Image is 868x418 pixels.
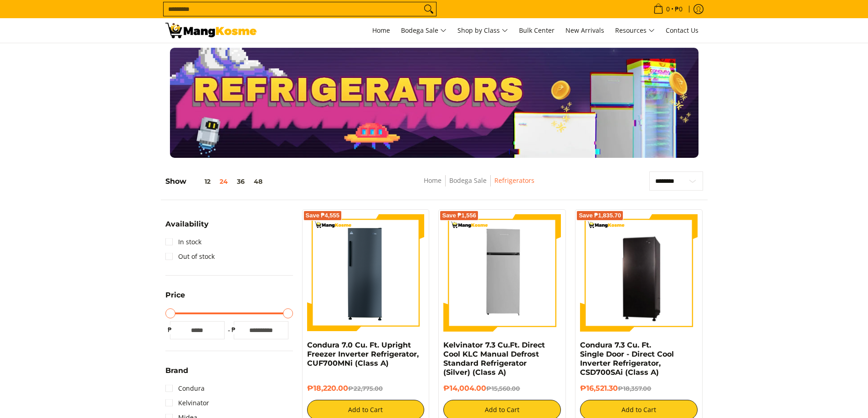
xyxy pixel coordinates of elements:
a: Bodega Sale [449,176,487,185]
a: Out of stock [165,249,215,264]
span: Bulk Center [519,26,555,35]
span: ₱ [229,325,238,334]
img: Bodega Sale Refrigerator l Mang Kosme: Home Appliances Warehouse Sale [165,23,257,38]
a: Kelvinator [165,396,209,410]
span: Save ₱1,835.70 [579,213,621,218]
button: 24 [215,178,232,185]
nav: Main Menu [266,18,703,43]
span: Brand [165,367,188,374]
button: 12 [186,178,215,185]
a: New Arrivals [561,18,609,43]
h5: Show [165,177,267,186]
a: Bodega Sale [396,18,451,43]
span: Bodega Sale [401,25,447,36]
summary: Open [165,292,185,306]
img: Condura 7.3 Cu. Ft. Single Door - Direct Cool Inverter Refrigerator, CSD700SAi (Class A) [580,216,698,330]
del: ₱18,357.00 [618,385,651,392]
span: Home [372,26,390,35]
button: Search [421,2,436,16]
span: Availability [165,221,209,228]
span: • [651,4,685,14]
h6: ₱18,220.00 [307,384,425,393]
button: 36 [232,178,249,185]
a: Shop by Class [453,18,513,43]
a: Resources [611,18,659,43]
button: 48 [249,178,267,185]
a: Refrigerators [494,176,534,185]
summary: Open [165,221,209,235]
span: New Arrivals [565,26,604,35]
del: ₱15,560.00 [486,385,520,392]
a: Home [368,18,395,43]
span: Resources [615,25,655,36]
a: Kelvinator 7.3 Cu.Ft. Direct Cool KLC Manual Defrost Standard Refrigerator (Silver) (Class A) [443,341,545,377]
h6: ₱16,521.30 [580,384,698,393]
span: Contact Us [666,26,699,35]
img: Kelvinator 7.3 Cu.Ft. Direct Cool KLC Manual Defrost Standard Refrigerator (Silver) (Class A) [443,214,561,332]
a: Contact Us [661,18,703,43]
a: Home [424,176,442,185]
del: ₱22,775.00 [348,385,383,392]
summary: Open [165,367,188,381]
nav: Breadcrumbs [357,175,601,196]
span: Shop by Class [457,25,508,36]
a: Bulk Center [514,18,559,43]
span: 0 [665,6,671,12]
span: Save ₱4,555 [306,213,340,218]
span: Price [165,292,185,299]
a: Condura [165,381,205,396]
span: ₱ [165,325,175,334]
a: In stock [165,235,201,249]
span: Save ₱1,556 [442,213,476,218]
a: Condura 7.3 Cu. Ft. Single Door - Direct Cool Inverter Refrigerator, CSD700SAi (Class A) [580,341,674,377]
h6: ₱14,004.00 [443,384,561,393]
img: Condura 7.0 Cu. Ft. Upright Freezer Inverter Refrigerator, CUF700MNi (Class A) [307,214,425,332]
a: Condura 7.0 Cu. Ft. Upright Freezer Inverter Refrigerator, CUF700MNi (Class A) [307,341,419,368]
span: ₱0 [673,6,684,12]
